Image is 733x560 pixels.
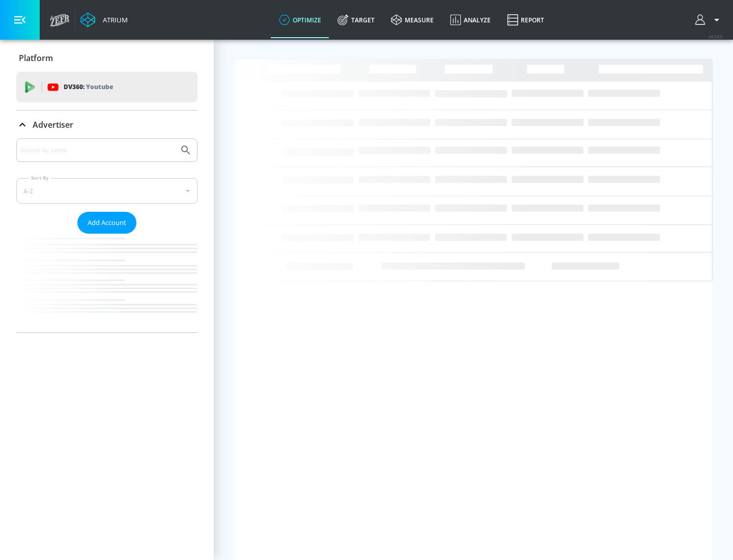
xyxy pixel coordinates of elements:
[16,44,198,72] div: Platform
[16,110,198,139] div: Advertiser
[99,15,128,24] div: Atrium
[88,217,126,229] span: Add Account
[29,175,51,181] label: Sort By
[383,2,442,38] a: measure
[20,144,175,157] input: Search by name
[442,2,499,38] a: Analyze
[16,72,198,102] div: DV360: Youtube
[16,178,198,204] div: A-Z
[499,2,552,38] a: Report
[33,119,73,130] p: Advertiser
[19,52,53,64] p: Platform
[86,81,113,92] p: Youtube
[709,34,723,39] span: v 4.24.0
[271,2,329,38] a: optimize
[16,234,198,332] nav: list of Advertiser
[80,12,128,27] a: Atrium
[77,212,136,234] button: Add Account
[329,2,383,38] a: Target
[16,138,198,332] div: Advertiser
[64,81,113,93] p: DV360:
